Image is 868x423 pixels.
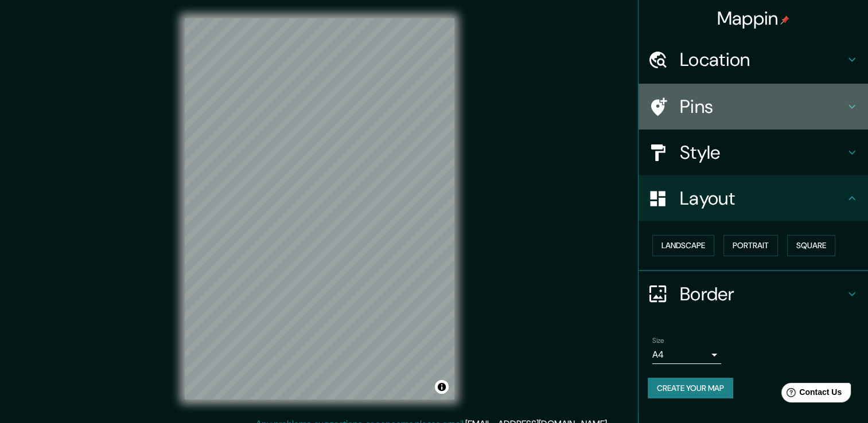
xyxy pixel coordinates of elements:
h4: Layout [680,187,845,210]
div: A4 [652,346,721,364]
div: Border [639,271,868,317]
div: Location [639,37,868,83]
div: Pins [639,84,868,130]
h4: Border [680,283,845,305]
button: Portrait [723,235,778,256]
h4: Location [680,48,845,71]
button: Square [787,235,835,256]
button: Toggle attribution [435,380,449,394]
h4: Style [680,141,845,164]
img: pin-icon.png [780,15,789,25]
label: Size [652,335,664,345]
h4: Pins [680,95,845,118]
canvas: Map [185,18,454,399]
div: Layout [639,175,868,221]
iframe: Help widget launcher [766,378,855,410]
button: Create your map [648,378,733,399]
button: Landscape [652,235,714,256]
div: Style [639,130,868,175]
h4: Mappin [717,7,790,30]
